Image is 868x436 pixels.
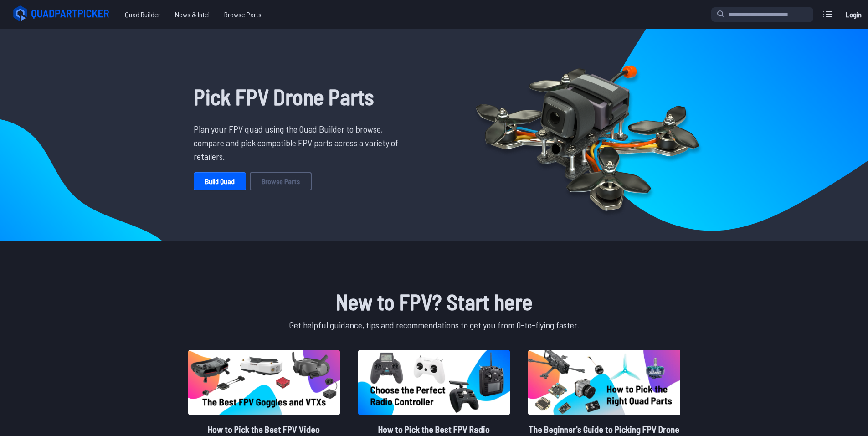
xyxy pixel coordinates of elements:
[358,350,510,415] img: image of post
[194,122,405,163] p: Plan your FPV quad using the Quad Builder to browse, compare and pick compatible FPV parts across...
[456,44,719,226] img: Quadcopter
[528,350,680,415] img: image of post
[194,172,246,190] a: Build Quad
[217,5,269,24] a: Browse Parts
[188,350,340,415] img: image of post
[250,172,312,190] a: Browse Parts
[186,285,682,318] h1: New to FPV? Start here
[118,5,168,24] a: Quad Builder
[186,318,682,332] p: Get helpful guidance, tips and recommendations to get you from 0-to-flying faster.
[168,5,217,24] a: News & Intel
[842,5,864,24] a: Login
[194,80,405,113] h1: Pick FPV Drone Parts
